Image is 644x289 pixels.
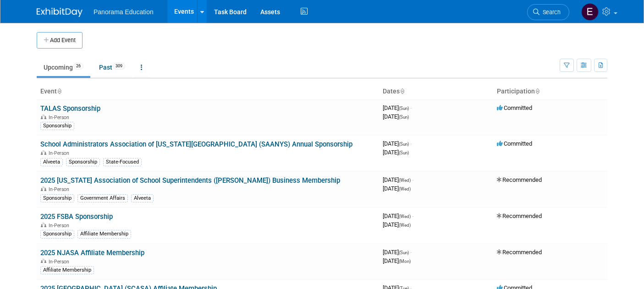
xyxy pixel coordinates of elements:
img: ExhibitDay [37,8,83,17]
span: - [410,104,412,111]
span: [DATE] [383,176,413,183]
div: Affiliate Membership [40,266,94,274]
span: - [410,140,412,147]
span: [DATE] [383,257,411,264]
a: 2025 [US_STATE] Association of School Superintendents ([PERSON_NAME]) Business Membership [40,176,340,185]
div: Sponsorship [40,230,74,238]
span: [DATE] [383,185,411,192]
span: [DATE] [383,104,412,111]
button: Add Event [37,32,83,49]
span: In-Person [49,223,72,229]
span: - [412,176,413,183]
span: (Sun) [399,150,409,155]
span: (Sun) [399,142,409,147]
div: Government Affairs [77,194,128,202]
span: (Sun) [399,115,409,120]
div: Sponsorship [40,122,74,130]
img: In-Person Event [41,186,46,191]
div: Affiliate Membership [77,230,131,238]
span: (Wed) [399,223,411,228]
span: (Wed) [399,214,411,219]
a: TALAS Sponsorship [40,104,100,113]
span: [DATE] [383,249,412,256]
span: Recommended [497,176,542,183]
span: [DATE] [383,140,412,147]
div: Sponsorship [66,158,100,166]
span: Recommended [497,213,542,219]
div: Alveeta [40,158,63,166]
div: Sponsorship [40,194,74,202]
th: Dates [379,84,493,99]
span: 26 [73,63,83,70]
a: Upcoming26 [37,59,90,76]
span: (Sun) [399,106,409,111]
span: 309 [113,63,125,70]
span: Committed [497,140,532,147]
th: Event [37,84,379,99]
a: Search [527,4,569,20]
span: [DATE] [383,113,409,120]
span: In-Person [49,186,72,192]
span: In-Person [49,115,72,120]
th: Participation [493,84,607,99]
img: In-Person Event [41,223,46,227]
span: In-Person [49,259,72,265]
a: Sort by Event Name [57,87,61,95]
img: External Events Calendar [581,3,599,21]
img: In-Person Event [41,115,46,119]
span: Search [539,9,561,16]
span: [DATE] [383,213,413,219]
a: Sort by Participation Type [535,87,539,95]
span: Panorama Education [94,8,154,16]
span: (Mon) [399,259,411,264]
a: Past309 [92,59,132,76]
img: In-Person Event [41,259,46,263]
span: - [410,249,412,256]
span: (Sun) [399,250,409,255]
span: Committed [497,104,532,111]
a: School Administrators Association of [US_STATE][GEOGRAPHIC_DATA] (SAANYS) Annual Sponsorship [40,140,352,148]
span: (Wed) [399,178,411,183]
span: Recommended [497,249,542,256]
a: Sort by Start Date [400,87,404,95]
span: [DATE] [383,221,411,228]
img: In-Person Event [41,150,46,155]
a: 2025 FSBA Sponsorship [40,213,113,221]
div: State-Focused [103,158,142,166]
a: 2025 NJASA Affiliate Membership [40,249,144,257]
span: (Wed) [399,186,411,191]
span: In-Person [49,150,72,156]
div: Alveeta [131,194,154,202]
span: - [412,213,413,219]
span: [DATE] [383,149,409,156]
